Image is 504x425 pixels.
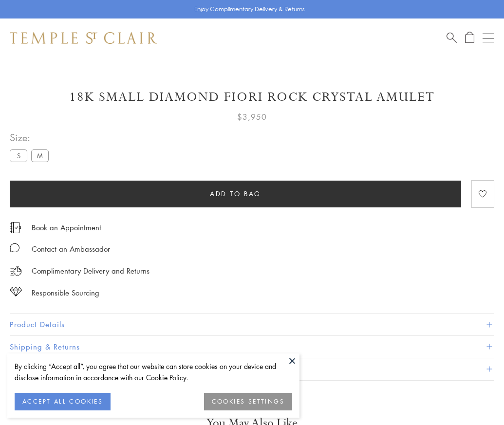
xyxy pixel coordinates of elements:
[32,222,101,233] a: Book an Appointment
[15,361,292,383] div: By clicking “Accept all”, you agree that our website can store cookies on your device and disclos...
[32,243,110,255] div: Contact an Ambassador
[10,222,21,233] img: icon_appointment.svg
[10,129,53,146] span: Size:
[31,149,49,162] label: M
[15,393,111,410] button: ACCEPT ALL COOKIES
[10,181,461,207] button: Add to bag
[10,32,157,44] img: Temple St. Clair
[465,32,474,44] a: Open Shopping Bag
[204,393,292,410] button: COOKIES SETTINGS
[10,314,494,335] button: Product Details
[10,265,22,277] img: icon_delivery.svg
[447,32,457,44] a: Search
[10,336,494,358] button: Shipping & Returns
[210,188,261,199] span: Add to bag
[10,149,27,162] label: S
[10,89,494,106] h1: 18K Small Diamond Fiori Rock Crystal Amulet
[10,287,22,296] img: icon_sourcing.svg
[237,111,267,123] span: $3,950
[32,265,149,277] p: Complimentary Delivery and Returns
[10,243,19,253] img: MessageIcon-01_2.svg
[32,287,99,299] div: Responsible Sourcing
[483,32,494,44] button: Open navigation
[194,4,305,14] p: Enjoy Complimentary Delivery & Returns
